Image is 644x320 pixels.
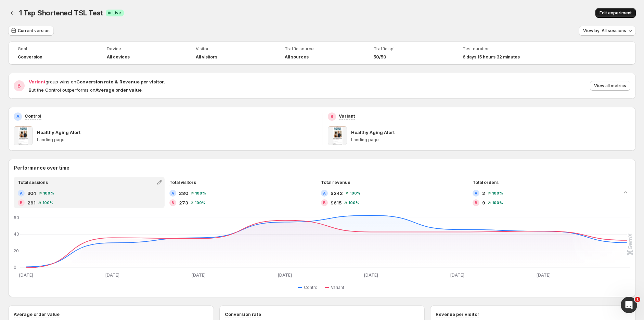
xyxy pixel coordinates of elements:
span: Test duration [463,46,532,52]
a: Traffic sourceAll sources [285,45,354,61]
h2: A [16,114,20,119]
span: Conversion [18,54,42,60]
button: Back [8,8,18,18]
h2: A [323,191,326,195]
span: 273 [179,199,188,206]
h2: A [475,191,477,195]
text: [DATE] [364,272,378,278]
span: Total visitors [169,180,196,185]
button: View all metrics [590,81,630,91]
span: 291 [27,199,36,206]
span: 100% [195,201,206,205]
h2: B [323,201,326,205]
a: VisitorAll visitors [196,45,265,61]
span: 1 [635,297,640,302]
h4: All devices [107,54,130,60]
text: [DATE] [537,272,551,278]
a: Test duration6 days 15 hours 32 minutes [463,45,532,61]
button: Edit experiment [595,8,636,18]
p: Landing page [37,137,317,143]
span: 100% [492,201,503,205]
span: Traffic split [374,46,443,52]
span: But the Control outperforms on . [29,87,143,93]
span: Variant [29,79,46,84]
img: Healthy Aging Alert [14,126,33,145]
p: Variant [339,112,355,119]
a: GoalConversion [18,45,87,61]
h2: A [20,191,23,195]
h2: B [20,201,23,205]
span: 2 [482,190,485,197]
a: Traffic split50/50 [374,45,443,61]
span: Current version [18,28,50,34]
span: View all metrics [594,83,626,89]
span: 100% [350,191,361,195]
span: 100% [195,191,206,195]
span: Traffic source [285,46,354,52]
button: Current version [8,26,54,36]
span: 280 [179,190,188,197]
span: Visitor [196,46,265,52]
span: $615 [331,199,342,206]
span: 100% [42,201,53,205]
p: Healthy Aging Alert [37,129,81,136]
button: View by: All sessions [579,26,636,36]
h2: Performance over time [14,164,630,171]
button: Collapse chart [621,188,630,197]
span: 9 [482,199,485,206]
img: Healthy Aging Alert [328,126,347,145]
text: [DATE] [105,272,119,278]
p: Healthy Aging Alert [351,129,395,136]
text: 40 [14,231,19,237]
p: Control [25,112,41,119]
h3: Average order value [14,311,60,318]
h2: B [331,114,333,119]
h2: B [171,201,174,205]
span: 6 days 15 hours 32 minutes [463,54,520,60]
span: 1 Tsp Shortened TSL Test [19,9,103,17]
strong: & [115,79,118,84]
span: 100% [492,191,503,195]
span: 304 [27,190,36,197]
a: DeviceAll devices [107,45,176,61]
h4: All sources [285,54,309,60]
iframe: Intercom live chat [621,297,637,313]
text: 60 [14,215,19,220]
span: Device [107,46,176,52]
text: [DATE] [19,272,33,278]
h2: B [475,201,477,205]
h2: A [171,191,174,195]
span: Variant [331,285,344,290]
button: Variant [325,283,347,292]
span: Total orders [473,180,499,185]
text: 20 [14,248,19,253]
span: Total revenue [321,180,350,185]
h2: B [17,82,21,89]
h3: Revenue per visitor [436,311,479,318]
span: Control [304,285,319,290]
strong: Conversion rate [76,79,113,84]
span: 100% [348,201,359,205]
h3: Conversion rate [225,311,261,318]
strong: Average order value [95,87,142,93]
span: Live [113,10,121,16]
h4: All visitors [196,54,217,60]
button: Control [298,283,321,292]
text: [DATE] [451,272,465,278]
span: Goal [18,46,87,52]
text: [DATE] [192,272,206,278]
span: $242 [331,190,343,197]
strong: Revenue per visitor [119,79,164,84]
span: Total sessions [18,180,48,185]
span: group wins on . [29,79,165,84]
span: 100% [43,191,54,195]
span: Edit experiment [600,10,632,16]
p: Landing page [351,137,631,143]
span: View by: All sessions [583,28,626,34]
text: 0 [14,265,16,270]
span: 50/50 [374,54,386,60]
text: [DATE] [278,272,292,278]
